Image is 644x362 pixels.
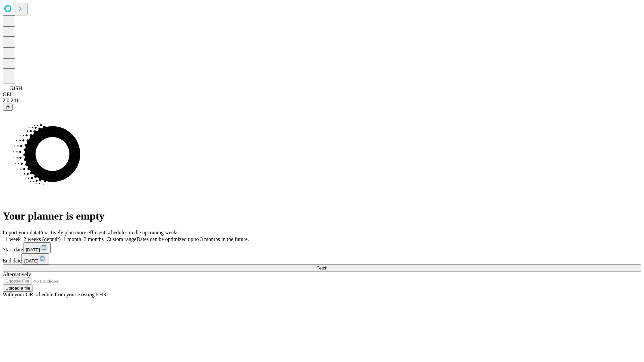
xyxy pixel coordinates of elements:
span: With your OR schedule from your existing EHR [3,292,107,297]
button: [DATE] [23,242,51,253]
span: 2 weeks (default) [23,236,61,242]
button: Fetch [3,264,641,271]
span: GJSH [9,85,22,91]
h1: Your planner is empty [3,210,641,222]
span: 1 week [5,236,21,242]
span: 3 months [84,236,104,242]
span: Proactively plan more efficient schedules in the upcoming weeks. [39,230,180,235]
span: 1 month [63,236,81,242]
span: Import your data [3,230,39,235]
span: [DATE] [24,258,38,263]
div: Start date [3,242,641,253]
span: @ [5,105,10,110]
span: [DATE] [26,247,40,252]
div: 2.0.241 [3,98,641,104]
span: Custom range [106,236,136,242]
span: Dates can be optimized up to 3 months in the future. [137,236,249,242]
button: Upload a file [3,285,33,292]
div: End date [3,253,641,264]
div: GEI [3,92,641,98]
button: @ [3,104,13,111]
span: Alternatively [3,271,31,277]
button: [DATE] [21,253,49,264]
span: Fetch [316,265,327,270]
